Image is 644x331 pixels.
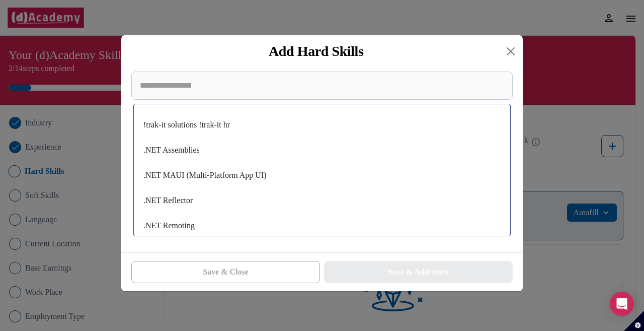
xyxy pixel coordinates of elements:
div: .NET Remoting [139,215,505,236]
div: !trak-it solutions !trak-it hr [139,114,505,136]
div: Add Hard Skills [129,43,503,59]
button: Close [503,43,519,59]
button: Save & Close [131,261,320,283]
button: Set cookie preferences [624,311,644,331]
div: Save & Close [203,266,249,278]
div: Open Intercom Messenger [610,292,634,316]
div: .NET MAUI (Multi-Platform App UI) [139,165,505,186]
button: Save & Add more [324,261,513,283]
div: .NET Assemblies [139,140,505,161]
div: Save & Add more [388,266,449,278]
div: .NET Reflector [139,190,505,211]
